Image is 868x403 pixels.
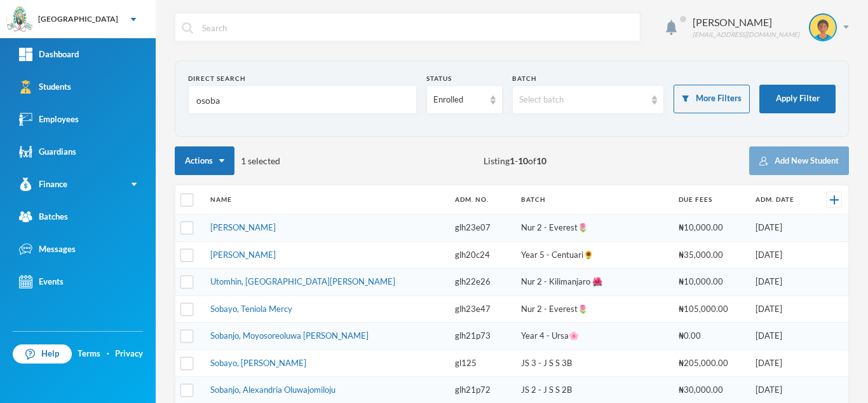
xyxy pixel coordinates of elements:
[38,13,118,25] div: [GEOGRAPHIC_DATA]
[19,80,71,94] div: Students
[210,358,306,368] a: Sobayo, [PERSON_NAME]
[830,195,839,204] img: +
[749,146,849,175] button: Add New Student
[201,13,634,42] input: Search
[195,86,410,115] input: Name, Admin No, Phone number, Email Address
[749,241,813,269] td: [DATE]
[749,185,813,215] th: Adm. Date
[515,185,672,215] th: Batch
[518,155,528,166] b: 10
[19,275,64,288] div: Events
[182,22,193,34] img: search
[449,295,515,323] td: glh23e47
[672,323,749,350] td: ₦0.00
[672,295,749,323] td: ₦105,000.00
[19,145,76,159] div: Guardians
[210,304,292,314] a: Sobayo, Teniola Mercy
[78,348,100,360] a: Terms
[519,94,646,106] div: Select batch
[210,385,336,395] a: Sobanjo, Alexandria Oluwajomiloju
[693,30,799,39] div: [EMAIL_ADDRESS][DOMAIN_NAME]
[515,241,672,269] td: Year 5 - Centuari🌻
[672,241,749,269] td: ₦35,000.00
[449,269,515,296] td: glh22e26
[672,269,749,296] td: ₦10,000.00
[449,185,515,215] th: Adm. No.
[210,330,369,341] a: Sobanjo, Moyosoreoluwa [PERSON_NAME]
[512,74,665,83] div: Batch
[449,215,515,242] td: glh23e07
[210,276,395,286] a: Utomhin, [GEOGRAPHIC_DATA][PERSON_NAME]
[515,269,672,296] td: Nur 2 - Kilimanjaro 🌺
[749,269,813,296] td: [DATE]
[19,243,76,256] div: Messages
[188,74,417,83] div: Direct Search
[515,295,672,323] td: Nur 2 - Everest🌷
[210,250,276,260] a: [PERSON_NAME]
[515,350,672,377] td: JS 3 - J S S 3B
[19,210,68,223] div: Batches
[759,85,836,113] button: Apply Filter
[449,241,515,269] td: glh20c24
[749,323,813,350] td: [DATE]
[749,215,813,242] td: [DATE]
[115,348,143,360] a: Privacy
[672,350,749,377] td: ₦205,000.00
[484,154,546,167] span: Listing - of
[810,15,836,40] img: STUDENT
[515,323,672,350] td: Year 4 - Ursa🌸
[107,348,109,360] div: ·
[749,295,813,323] td: [DATE]
[426,74,503,83] div: Status
[449,350,515,377] td: gl125
[19,48,79,61] div: Dashboard
[19,178,67,191] div: Finance
[175,146,280,175] div: 1 selected
[19,113,79,126] div: Employees
[693,15,799,30] div: [PERSON_NAME]
[672,215,749,242] td: ₦10,000.00
[13,344,72,364] a: Help
[536,155,546,166] b: 10
[7,7,32,32] img: logo
[204,185,449,215] th: Name
[515,215,672,242] td: Nur 2 - Everest🌷
[674,85,750,113] button: More Filters
[210,222,276,232] a: [PERSON_NAME]
[510,155,515,166] b: 1
[175,146,234,175] button: Actions
[749,350,813,377] td: [DATE]
[672,185,749,215] th: Due Fees
[433,94,484,106] div: Enrolled
[449,323,515,350] td: glh21p73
